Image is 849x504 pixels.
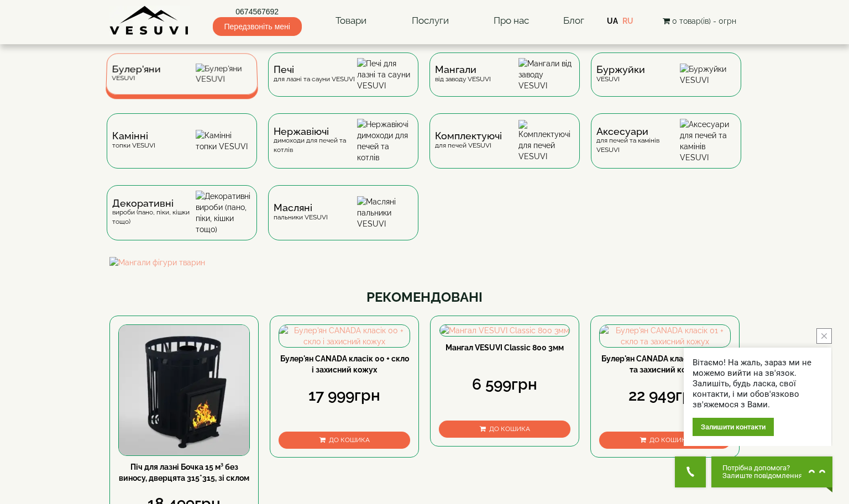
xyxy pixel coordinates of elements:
span: Аксесуари [596,127,680,136]
span: Масляні [274,203,328,212]
a: Про нас [483,8,540,34]
img: Булер'ян CANADA класік 01 + скло та захисний кожух [600,325,730,347]
span: До кошика [489,425,530,433]
button: Chat button [711,456,832,487]
span: Комплектуючі [435,132,502,140]
a: RU [622,17,633,25]
span: Потрібна допомога? [722,464,803,472]
img: Піч для лазні Бочка 15 м³ без виносу, дверцята 315*315, зі склом [119,325,249,455]
a: Мангаливід заводу VESUVI Мангали від заводу VESUVI [424,53,585,113]
div: для печей VESUVI [435,132,502,150]
a: UA [607,17,618,25]
div: Залишити контакти [693,418,774,436]
img: Камінні топки VESUVI [196,130,251,152]
div: для печей та камінів VESUVI [596,127,680,155]
a: Аксесуаридля печей та камінів VESUVI Аксесуари для печей та камінів VESUVI [585,113,747,185]
img: Завод VESUVI [109,6,190,36]
div: димоходи для печей та котлів [274,127,357,155]
a: БуржуйкиVESUVI Буржуйки VESUVI [585,53,747,113]
img: Масляні пальники VESUVI [357,196,413,229]
a: Нержавіючідимоходи для печей та котлів Нержавіючі димоходи для печей та котлів [263,113,424,185]
div: Вітаємо! На жаль, зараз ми не можемо вийти на зв'язок. Залишіть, будь ласка, свої контакти, і ми ... [693,358,822,410]
span: Буржуйки [596,65,645,74]
img: Булер'ян CANADA класік 00 + скло і захисний кожух [279,325,410,347]
a: Піч для лазні Бочка 15 м³ без виносу, дверцята 315*315, зі склом [119,463,249,482]
span: Булер'яни [112,65,161,73]
button: 0 товар(ів) - 0грн [659,15,740,27]
a: Послуги [401,8,460,34]
span: До кошика [329,436,370,444]
a: Печідля лазні та сауни VESUVI Печі для лазні та сауни VESUVI [263,53,424,113]
a: Булер'ян CANADA класік 00 + скло і захисний кожух [280,354,409,374]
div: 22 949грн [599,385,731,407]
span: Передзвоніть мені [213,17,302,36]
a: Товари [324,8,378,34]
div: від заводу VESUVI [435,65,491,83]
div: пальники VESUVI [274,203,328,222]
a: Масляніпальники VESUVI Масляні пальники VESUVI [263,185,424,257]
a: Каміннітопки VESUVI Камінні топки VESUVI [101,113,263,185]
img: Булер'яни VESUVI [196,64,252,85]
img: Мангал VESUVI Classic 800 3мм [440,325,569,336]
div: вироби (пано, піки, кішки тощо) [112,199,196,227]
div: 17 999грн [279,385,410,407]
span: Камінні [112,132,155,140]
img: Нержавіючі димоходи для печей та котлів [357,119,413,163]
button: close button [816,328,832,344]
img: Аксесуари для печей та камінів VESUVI [680,119,736,163]
div: топки VESUVI [112,132,155,150]
span: Декоративні [112,199,196,208]
a: Комплектуючідля печей VESUVI Комплектуючі для печей VESUVI [424,113,585,185]
span: Мангали [435,65,491,74]
span: Залиште повідомлення [722,472,803,480]
div: для лазні та сауни VESUVI [274,65,355,83]
img: Мангали від заводу VESUVI [518,58,574,91]
div: 6 599грн [439,374,570,396]
img: Печі для лазні та сауни VESUVI [357,58,413,91]
span: 0 товар(ів) - 0грн [672,17,736,25]
button: До кошика [439,421,570,438]
span: Нержавіючі [274,127,357,136]
a: Булер'ян CANADA класік 01 + скло та захисний кожух [601,354,729,374]
a: Мангал VESUVI Classic 800 3мм [446,343,564,352]
button: До кошика [599,432,731,449]
img: Буржуйки VESUVI [680,64,736,86]
div: VESUVI [596,65,645,83]
button: Get Call button [675,456,706,487]
span: Печі [274,65,355,74]
a: 0674567692 [213,6,302,17]
a: Декоративнівироби (пано, піки, кішки тощо) Декоративні вироби (пано, піки, кішки тощо) [101,185,263,257]
img: Декоративні вироби (пано, піки, кішки тощо) [196,191,251,235]
img: Комплектуючі для печей VESUVI [518,120,574,162]
span: До кошика [649,436,690,444]
a: Блог [563,15,584,26]
div: VESUVI [112,65,161,82]
a: Булер'яниVESUVI Булер'яни VESUVI [101,53,263,113]
img: Мангали фігури тварин [109,257,740,268]
button: До кошика [279,432,410,449]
